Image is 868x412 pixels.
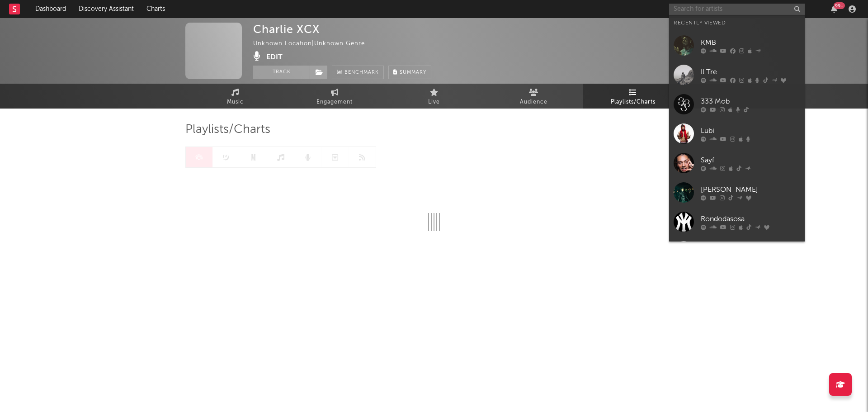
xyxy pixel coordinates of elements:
[669,31,805,60] a: KMB
[384,84,484,109] a: Live
[701,213,800,224] div: Rondodasosa
[701,184,800,195] div: [PERSON_NAME]
[611,97,656,108] span: Playlists/Charts
[185,84,285,109] a: Music
[227,97,244,108] span: Music
[669,90,805,119] a: 333 Mob
[834,2,845,9] div: 99 +
[669,4,805,15] input: Search for artists
[253,23,320,36] div: Charlie XCX
[669,148,805,178] a: Sayf
[388,66,431,79] button: Summary
[400,70,426,75] span: Summary
[701,125,800,136] div: Lubi
[428,97,440,108] span: Live
[253,38,375,49] div: Unknown Location | Unknown Genre
[701,66,800,77] div: Il Tre
[185,124,270,135] span: Playlists/Charts
[332,66,384,79] a: Benchmark
[669,119,805,148] a: Lubi
[316,97,353,108] span: Engagement
[253,66,310,79] button: Track
[701,37,800,48] div: KMB
[344,67,379,78] span: Benchmark
[669,237,805,266] a: [GEOGRAPHIC_DATA]
[669,178,805,207] a: [PERSON_NAME]
[701,155,800,166] div: Sayf
[701,96,800,107] div: 333 Mob
[669,207,805,237] a: Rondodasosa
[285,84,384,109] a: Engagement
[266,52,283,63] button: Edit
[583,84,683,109] a: Playlists/Charts
[831,5,837,13] button: 99+
[520,97,547,108] span: Audience
[674,18,800,28] div: Recently Viewed
[669,60,805,90] a: Il Tre
[484,84,583,109] a: Audience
